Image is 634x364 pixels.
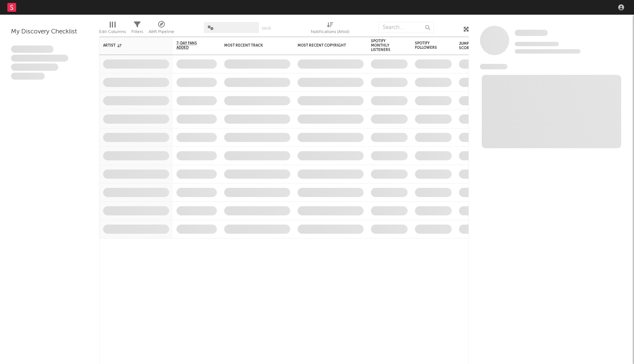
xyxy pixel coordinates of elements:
div: A&R Pipeline [149,18,174,40]
div: A&R Pipeline [149,28,174,36]
div: Spotify Monthly Listeners [371,39,397,52]
div: Jump Score [459,41,477,50]
span: 7-Day Fans Added [176,41,206,50]
div: Most Recent Copyright [298,43,353,48]
div: Artist [103,43,158,48]
div: Filters [131,28,143,36]
button: Save [262,26,271,30]
div: Notifications (Artist) [311,28,349,36]
span: Some Artist [515,30,548,36]
span: Praesent ac interdum [11,63,58,71]
div: My Discovery Checklist [11,28,88,36]
span: Tracking Since: [DATE] [515,42,559,46]
div: Filters [131,18,143,40]
span: Aliquam viverra [11,73,45,80]
a: Some Artist [515,29,548,37]
span: Lorem ipsum dolor [11,45,54,53]
span: 0 fans last week [515,49,580,54]
input: Search... [379,22,434,33]
div: Most Recent Track [224,43,279,48]
div: Edit Columns [99,28,126,36]
div: Spotify Followers [415,41,441,50]
div: Notifications (Artist) [311,18,349,40]
span: Integer aliquet in purus et [11,55,68,62]
span: News Feed [480,64,507,69]
div: Edit Columns [99,18,126,40]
